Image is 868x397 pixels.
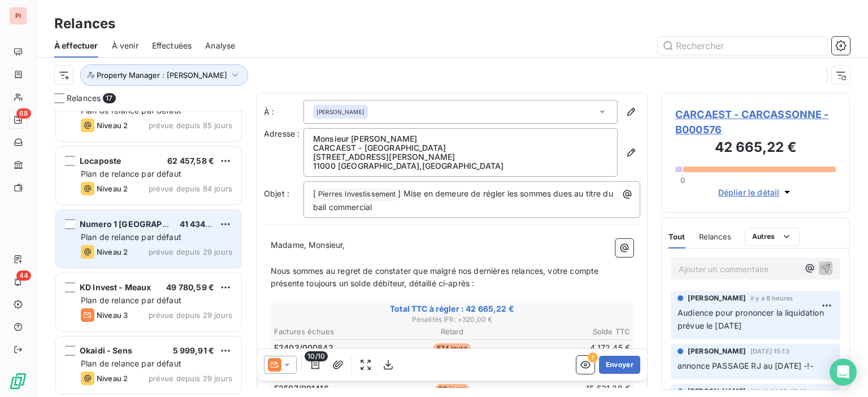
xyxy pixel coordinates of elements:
[305,351,328,361] span: 10/10
[658,37,827,55] input: Rechercher
[313,143,608,152] p: CARCAEST - [GEOGRAPHIC_DATA]
[264,189,289,198] span: Objet :
[678,308,826,330] span: Audience pour prononcer la liquidation prévue le [DATE]
[675,107,836,137] span: CARCAEST - CARCASSONNE - B000576
[688,386,746,396] span: [PERSON_NAME]
[112,40,138,51] span: À venir
[272,303,632,315] span: Total TTC à régler : 42 665,22 €
[80,282,151,292] span: KD Invest - Meaux
[54,14,115,34] h3: Relances
[272,315,632,325] span: Pénalités IFR : + 320,00 €
[149,247,232,256] span: prévue depuis 29 jours
[313,152,608,162] p: [STREET_ADDRESS][PERSON_NAME]
[54,40,98,51] span: À effectuer
[264,129,300,138] span: Adresse :
[274,383,329,394] span: F2507/001416
[205,40,235,51] span: Analyse
[80,346,132,355] span: Okaidi - Sens
[152,40,192,51] span: Effectuées
[173,346,215,355] span: 5 999,91 €
[688,346,746,356] span: [PERSON_NAME]
[81,169,181,178] span: Plan de relance par défaut
[97,71,227,80] span: Property Manager : [PERSON_NAME]
[271,240,345,250] span: Madame, Monsieur,
[149,184,232,193] span: prévue depuis 84 jours
[715,186,797,199] button: Déplier le détail
[80,156,121,165] span: Locaposte
[180,219,226,229] span: 41 434,28 €
[97,311,128,320] span: Niveau 3
[271,266,601,289] span: Nous sommes au regret de constater que malgré nos dernières relances, votre compte présente toujo...
[316,188,397,201] span: Pierres Investissement
[433,343,470,354] span: 574 jours
[599,356,640,374] button: Envoyer
[830,359,857,386] div: Open Intercom Messenger
[513,326,631,338] th: Solde TTC
[669,232,685,241] span: Tout
[9,7,27,25] div: PI
[81,359,181,368] span: Plan de relance par défaut
[313,162,608,171] p: 11000 [GEOGRAPHIC_DATA] , [GEOGRAPHIC_DATA]
[149,374,232,383] span: prévue depuis 29 jours
[16,271,31,281] span: 44
[699,232,731,241] span: Relances
[80,219,203,229] span: Numero 1 [GEOGRAPHIC_DATA]
[81,232,181,242] span: Plan de relance par défaut
[678,361,813,370] span: annonce PASSAGE RJ au [DATE] -!-
[103,93,115,103] span: 17
[688,293,746,303] span: [PERSON_NAME]
[313,134,608,143] p: Monsieur [PERSON_NAME]
[435,384,469,394] span: 98 jours
[750,348,789,355] span: [DATE] 15:13
[680,176,685,185] span: 0
[264,106,303,117] label: À :
[97,374,128,383] span: Niveau 2
[167,156,214,165] span: 62 457,58 €
[750,388,806,395] span: 11 juil. 2025, 15:16
[54,111,243,397] div: grid
[513,342,631,354] td: 4 172,45 €
[513,382,631,395] td: 15 531,38 €
[81,295,181,305] span: Plan de relance par défaut
[313,189,615,212] span: ] Mise en demeure de régler les sommes dues au titre du bail commercial
[97,247,128,256] span: Niveau 2
[67,93,101,104] span: Relances
[16,108,31,119] span: 68
[149,311,232,320] span: prévue depuis 29 jours
[97,184,128,193] span: Niveau 2
[9,372,27,390] img: Logo LeanPay
[675,137,836,160] h3: 42 665,22 €
[313,189,316,198] span: [
[97,121,128,130] span: Niveau 2
[80,64,248,86] button: Property Manager : [PERSON_NAME]
[745,228,800,246] button: Autres
[316,108,364,116] span: [PERSON_NAME]
[149,121,232,130] span: prévue depuis 85 jours
[718,186,780,198] span: Déplier le détail
[750,295,793,302] span: il y a 8 heures
[274,326,392,338] th: Factures échues
[393,326,511,338] th: Retard
[274,342,333,354] span: F2403/000842
[166,282,214,292] span: 49 780,59 €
